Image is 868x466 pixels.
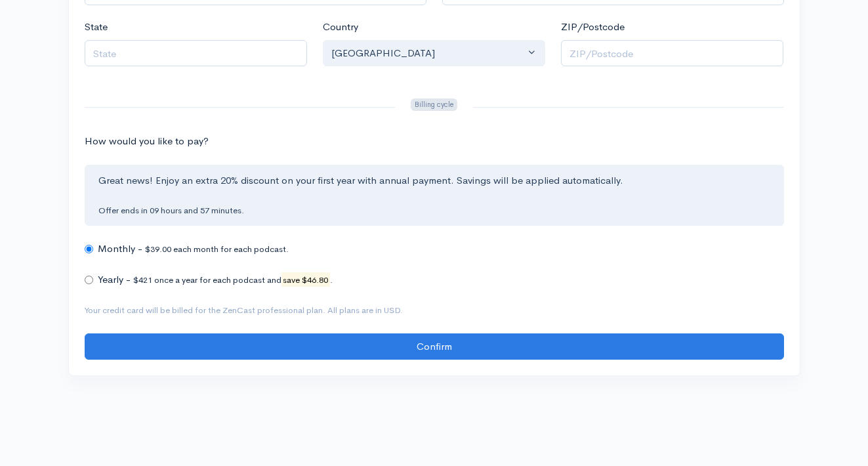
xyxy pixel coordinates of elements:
mark: save $46.80 [281,272,330,287]
h2: Just let us know if you need anything and we'll be happy to help! 🙂 [20,87,243,150]
label: How would you like to pay? [85,134,209,149]
small: $421 once a year for each podcast and . [133,272,333,287]
small: Offer ends in 09 hours and 57 minutes. [98,205,244,216]
label: ZIP/Postcode [561,20,625,35]
span: Billing cycle [411,98,457,111]
input: Confirm [85,333,784,360]
label: Country [323,20,358,35]
input: Search articles [38,247,234,273]
label: Monthly - [98,242,142,257]
span: New conversation [85,182,157,192]
h1: Hi 👋 [20,64,243,85]
div: [GEOGRAPHIC_DATA] [331,46,525,61]
p: Find an answer quickly [18,225,245,241]
input: State [85,40,307,67]
button: New conversation [20,174,242,200]
small: $39.00 each month for each podcast. [145,244,289,255]
input: ZIP/Postcode [561,40,783,67]
label: State [85,20,108,35]
button: United States [323,40,545,67]
div: Great news! Enjoy an extra 20% discount on your first year with annual payment. Savings will be a... [98,173,770,218]
label: Yearly - [98,272,131,287]
small: Your credit card will be billed for the ZenCast professional plan. All plans are in USD. [85,305,403,316]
